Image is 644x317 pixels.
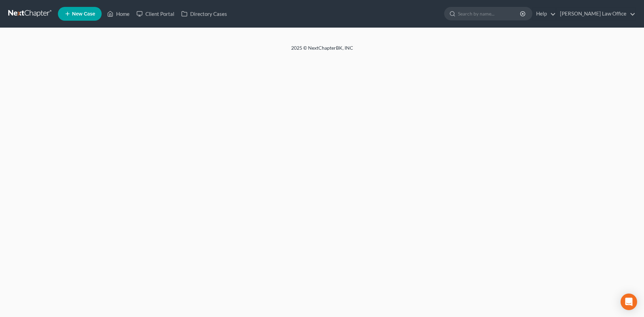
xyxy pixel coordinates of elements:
[72,11,95,17] span: New Case
[533,8,556,20] a: Help
[458,7,521,20] input: Search by name...
[133,8,178,20] a: Client Portal
[621,294,637,310] div: Open Intercom Messenger
[126,44,519,57] div: 2025 © NextChapterBK, INC
[556,8,635,20] a: [PERSON_NAME] Law Office
[178,8,231,20] a: Directory Cases
[104,8,133,20] a: Home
